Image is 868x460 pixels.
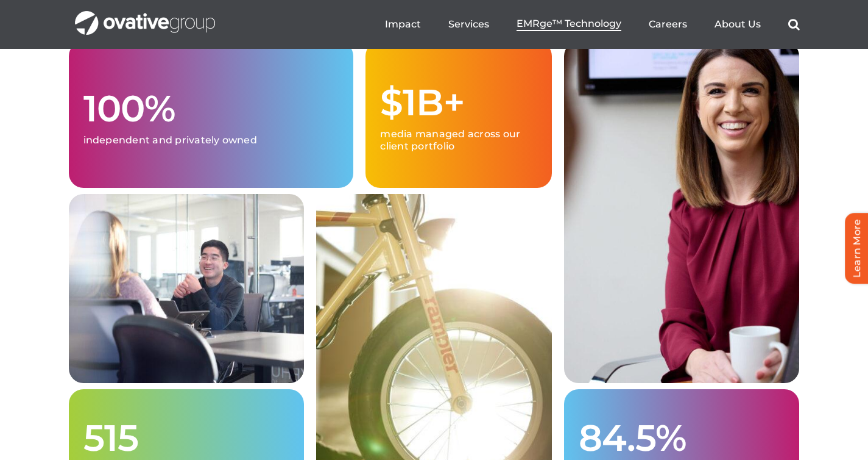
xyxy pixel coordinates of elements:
[715,18,761,31] a: About Us
[385,18,421,31] a: Impact
[788,18,800,31] a: Search
[83,419,290,458] h1: 515
[517,18,621,31] a: EMRge™ Technology
[385,5,800,44] nav: Menu
[517,18,621,30] span: EMRge™ Technology
[380,83,537,122] h1: $1B+
[75,10,215,21] a: OG_Full_horizontal_WHT
[83,134,339,146] p: independent and privately owned
[380,128,537,153] p: media managed across our client portfolio
[564,41,800,383] img: Home – Grid 3
[69,194,305,383] img: Home – Grid 1
[83,89,339,128] h1: 100%
[579,419,785,458] h1: 84.5%
[649,18,687,31] a: Careers
[448,18,489,31] a: Services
